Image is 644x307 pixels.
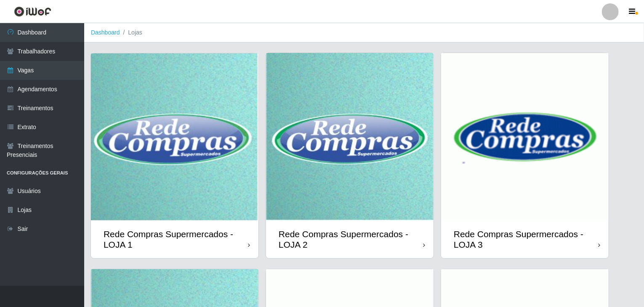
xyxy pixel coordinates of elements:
[120,28,142,37] li: Lojas
[104,229,248,250] div: Rede Compras Supermercados - LOJA 1
[91,53,258,220] img: cardImg
[279,229,423,250] div: Rede Compras Supermercados - LOJA 2
[84,23,644,42] nav: breadcrumb
[441,53,609,258] a: Rede Compras Supermercados - LOJA 3
[266,53,434,258] a: Rede Compras Supermercados - LOJA 2
[266,53,434,220] img: cardImg
[14,6,51,17] img: CoreUI Logo
[91,29,120,36] a: Dashboard
[454,229,598,250] div: Rede Compras Supermercados - LOJA 3
[441,53,609,220] img: cardImg
[91,53,258,258] a: Rede Compras Supermercados - LOJA 1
